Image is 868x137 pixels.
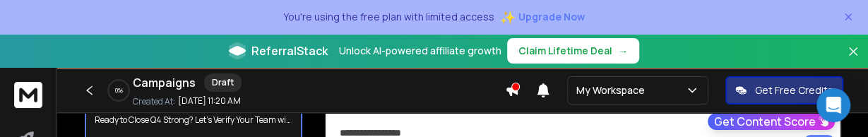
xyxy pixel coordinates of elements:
p: 0 % [115,86,123,95]
h1: Campaigns [133,74,196,91]
p: You're using the free plan with limited access [283,10,494,24]
span: ✨ [500,7,516,27]
button: ✨Upgrade Now [500,3,585,31]
p: Get Free Credits [755,83,833,97]
button: Get Content Score [708,113,835,130]
p: Unlock AI-powered affiliate growth [339,44,501,58]
button: Claim Lifetime Deal→ [507,38,639,64]
p: Created At: [133,96,175,107]
p: My Workspace [576,83,650,97]
div: Open Intercom Messenger [816,88,850,122]
div: Draft [204,73,242,92]
span: ReferralStack [251,42,328,59]
button: Close banner [844,42,862,76]
span: Upgrade Now [518,10,585,24]
span: → [618,44,628,58]
p: [DATE] 11:20 AM [178,95,241,107]
button: Get Free Credits [725,76,843,105]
